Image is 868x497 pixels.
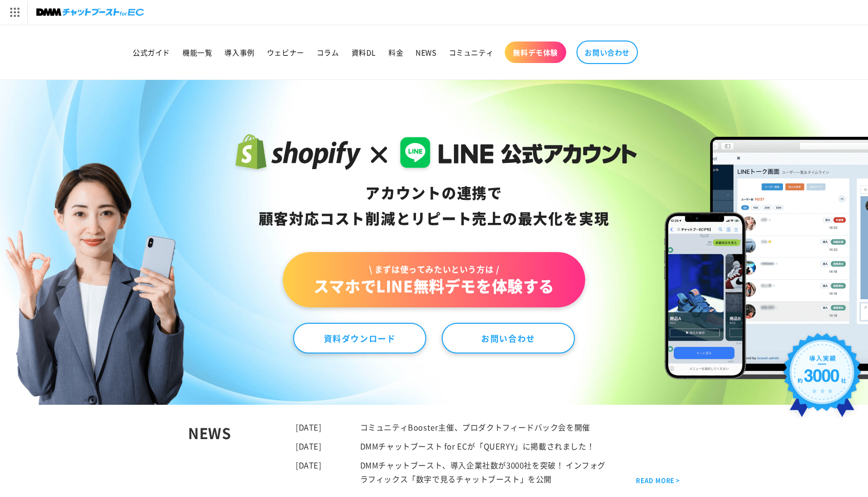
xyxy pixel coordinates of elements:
a: 資料ダウンロード [293,323,426,354]
a: コミュニティ [443,42,500,63]
span: 機能一覧 [182,48,212,57]
a: 機能一覧 [176,42,218,63]
a: コミュニティBooster主催、プロダクトフィードバック会を開催 [360,422,590,432]
img: 導入実績約3000社 [779,329,865,428]
span: コラム [317,48,339,57]
span: \ まずは使ってみたいという方は / [314,263,554,275]
a: 料金 [382,42,409,63]
a: 資料DL [345,42,382,63]
span: 導入事例 [224,48,254,57]
a: 導入事例 [218,42,260,63]
a: 無料デモ体験 [505,42,566,63]
div: NEWS [188,420,296,486]
a: NEWS [409,42,442,63]
span: 料金 [388,48,403,57]
a: ウェビナー [261,42,311,63]
time: [DATE] [296,422,322,432]
span: NEWS [416,48,436,57]
a: DMMチャットブースト for ECが「QUERYY」に掲載されました！ [360,441,595,451]
span: 公式ガイド [133,48,170,57]
a: DMMチャットブースト、導入企業社数が3000社を突破！ インフォグラフィックス「数字で見るチャットブースト」を公開 [360,460,606,484]
time: [DATE] [296,460,322,470]
a: \ まずは使ってみたいという方は /スマホでLINE無料デモを体験する [283,252,585,307]
span: ウェビナー [267,48,304,57]
div: アカウントの連携で 顧客対応コスト削減と リピート売上の 最大化を実現 [231,180,637,232]
img: チャットブーストforEC [36,5,144,19]
span: 資料DL [352,48,376,57]
a: READ MORE > [636,475,680,486]
time: [DATE] [296,441,322,451]
a: お問い合わせ [442,323,575,354]
span: お問い合わせ [585,48,630,57]
a: コラム [311,42,345,63]
span: コミュニティ [449,48,494,57]
img: サービス [2,2,27,23]
a: 公式ガイド [127,42,176,63]
a: お問い合わせ [576,40,638,64]
span: 無料デモ体験 [513,48,558,57]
